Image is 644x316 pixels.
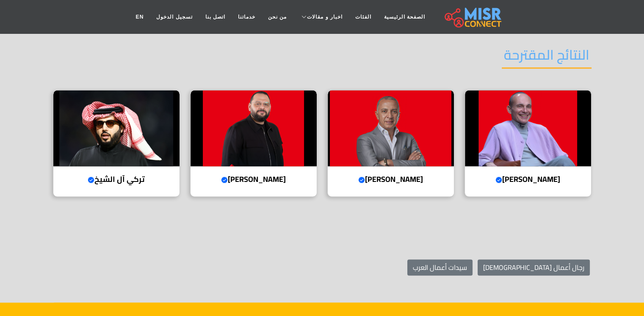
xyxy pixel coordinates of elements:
img: عبد الله سلام [191,90,317,166]
img: تركي آل الشيخ [53,90,180,166]
a: أحمد السويدي [PERSON_NAME] [322,90,459,197]
svg: Verified account [88,176,94,183]
a: من نحن [262,9,293,25]
span: اخبار و مقالات [307,13,343,21]
h4: [PERSON_NAME] [197,175,310,184]
h2: النتائج المقترحة [502,47,591,68]
img: محمد فاروق [465,90,591,166]
a: تسجيل الدخول [150,9,199,25]
h4: تركي آل الشيخ [60,175,173,184]
a: محمد فاروق [PERSON_NAME] [459,90,597,197]
svg: Verified account [358,176,365,183]
img: أحمد السويدي [328,90,454,166]
a: الفئات [349,9,378,25]
h4: [PERSON_NAME] [334,175,448,184]
a: رجال أعمال [DEMOGRAPHIC_DATA] [478,259,590,275]
svg: Verified account [495,176,502,183]
a: اتصل بنا [199,9,232,25]
img: main.misr_connect [445,6,501,27]
a: خدماتنا [232,9,262,25]
svg: Verified account [221,176,228,183]
a: EN [130,9,150,25]
a: اخبار و مقالات [293,9,349,25]
a: سيدات أعمال العرب [407,259,473,275]
a: عبد الله سلام [PERSON_NAME] [185,90,322,197]
h4: [PERSON_NAME] [471,175,585,184]
a: الصفحة الرئيسية [378,9,431,25]
a: تركي آل الشيخ تركي آل الشيخ [48,90,185,197]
